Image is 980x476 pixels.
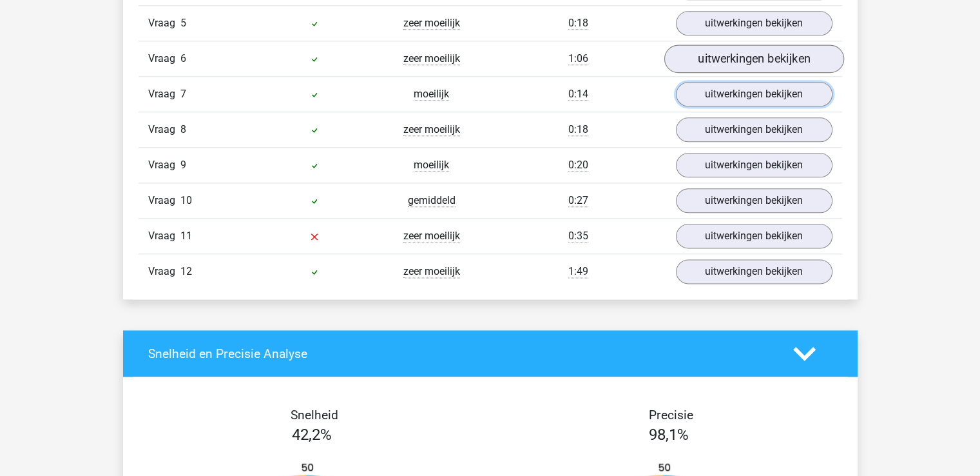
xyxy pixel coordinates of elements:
span: zeer moeilijk [403,265,460,278]
h4: Snelheid en Precisie Analyse [148,346,774,361]
span: Vraag [148,264,180,279]
span: zeer moeilijk [403,123,460,136]
span: 11 [180,230,192,242]
span: 1:06 [568,52,588,65]
span: 0:18 [568,123,588,136]
h4: Snelheid [148,408,481,422]
span: 9 [180,159,186,171]
span: 6 [180,52,186,64]
a: uitwerkingen bekijken [676,11,832,35]
span: 42,2% [292,426,332,444]
a: uitwerkingen bekijken [676,82,832,106]
a: uitwerkingen bekijken [676,153,832,177]
span: 0:20 [568,159,588,172]
span: zeer moeilijk [403,52,460,65]
span: 98,1% [649,426,689,444]
span: 8 [180,123,186,135]
a: uitwerkingen bekijken [676,224,832,248]
h4: Precisie [505,408,838,422]
span: gemiddeld [408,194,456,207]
a: uitwerkingen bekijken [664,45,843,74]
span: Vraag [148,193,180,208]
span: 0:27 [568,194,588,207]
span: Vraag [148,157,180,173]
span: 5 [180,17,186,29]
span: zeer moeilijk [403,17,460,30]
span: Vraag [148,122,180,137]
span: Vraag [148,228,180,244]
span: Vraag [148,86,180,102]
span: 12 [180,265,192,277]
span: moeilijk [414,88,449,101]
span: 7 [180,88,186,100]
a: uitwerkingen bekijken [676,117,832,142]
span: Vraag [148,51,180,66]
span: 10 [180,194,192,206]
span: 0:14 [568,88,588,101]
a: uitwerkingen bekijken [676,188,832,213]
span: zeer moeilijk [403,230,460,243]
span: Vraag [148,15,180,31]
span: moeilijk [414,159,449,172]
span: 0:35 [568,230,588,243]
a: uitwerkingen bekijken [676,259,832,284]
span: 0:18 [568,17,588,30]
span: 1:49 [568,265,588,278]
